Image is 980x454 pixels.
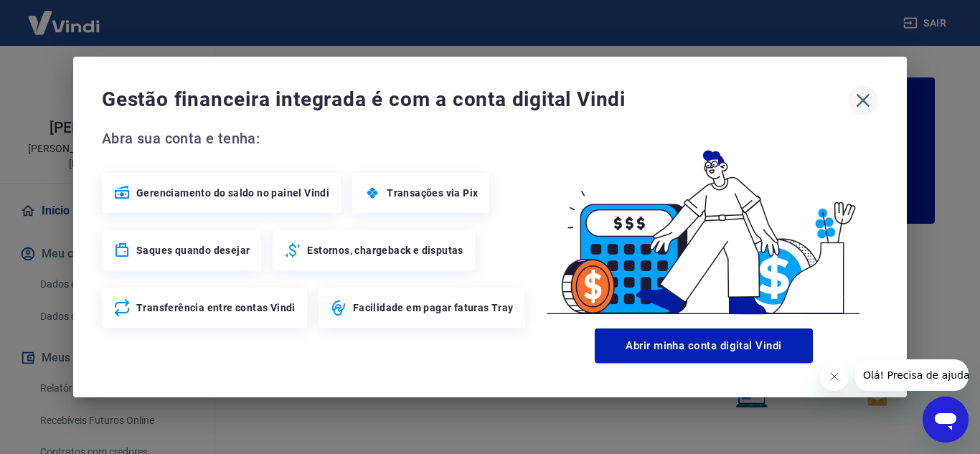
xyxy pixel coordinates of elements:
span: Saques quando desejar [136,243,250,257]
img: Good Billing [529,127,878,323]
span: Olá! Precisa de ajuda? [9,10,121,22]
span: Facilidade em pagar faturas Tray [353,301,514,315]
span: Transferência entre contas Vindi [136,301,296,315]
iframe: Mensagem da empresa [854,359,969,391]
span: Abra sua conta e tenha: [102,127,529,150]
span: Transações via Pix [387,186,478,200]
span: Estornos, chargeback e disputas [307,243,463,257]
iframe: Fechar mensagem [820,362,849,391]
button: Abrir minha conta digital Vindi [595,328,813,363]
span: Gestão financeira integrada é com a conta digital Vindi [102,85,848,114]
span: Gerenciamento do saldo no painel Vindi [136,186,329,200]
iframe: Botão para abrir a janela de mensagens [923,397,969,443]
